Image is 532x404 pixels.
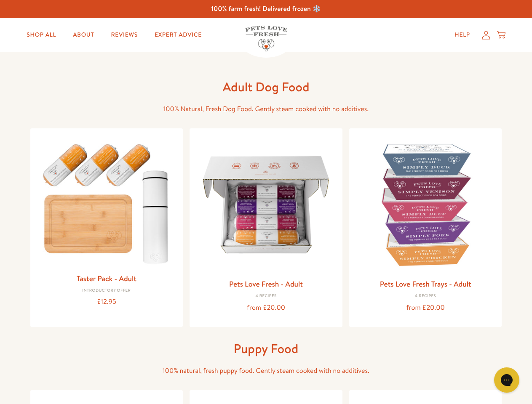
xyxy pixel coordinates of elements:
[245,26,287,51] img: Pets Love Fresh
[104,27,144,43] a: Reviews
[131,340,401,357] h1: Puppy Food
[148,27,209,43] a: Expert Advice
[380,279,471,289] a: Pets Love Fresh Trays - Adult
[356,135,495,274] img: Pets Love Fresh Trays - Adult
[229,279,303,289] a: Pets Love Fresh - Adult
[131,79,401,95] h1: Adult Dog Food
[37,288,176,293] div: Introductory Offer
[163,366,369,375] span: 100% natural, fresh puppy food. Gently steam cooked with no additives.
[20,27,63,43] a: Shop All
[490,364,524,396] iframe: Gorgias live chat messenger
[77,273,136,284] a: Taster Pack - Adult
[448,27,477,43] a: Help
[196,302,336,314] div: from £20.00
[37,135,176,268] img: Taster Pack - Adult
[66,27,101,43] a: About
[37,296,176,308] div: £12.95
[356,302,495,314] div: from £20.00
[356,294,495,299] div: 4 Recipes
[163,104,369,114] span: 100% Natural, Fresh Dog Food. Gently steam cooked with no additives.
[196,135,336,274] img: Pets Love Fresh - Adult
[196,294,336,299] div: 4 Recipes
